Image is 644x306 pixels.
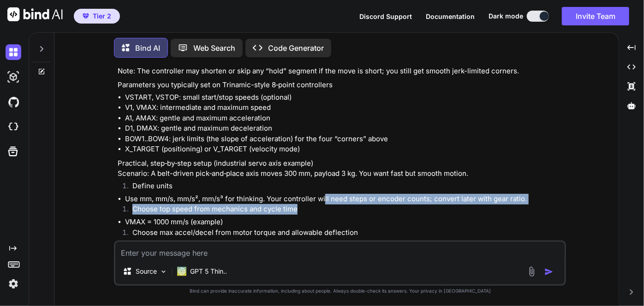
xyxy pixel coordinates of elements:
[125,228,564,240] li: Choose max accel/decel from motor torque and allowable deflection
[118,80,564,90] p: Parameters you typically set on Trinamic-style 8‑point controllers
[6,69,21,85] img: darkAi-studio
[359,12,412,20] span: Discord Support
[118,66,564,77] p: Note: The controller may shorten or skip any “hold” segment if the move is short; you still get s...
[125,204,564,217] li: Choose top speed from mechanics and cycle time
[125,102,564,113] li: V1, VMAX: intermediate and maximum speed
[359,12,412,21] button: Discord Support
[74,9,120,24] button: premiumTier 2
[177,267,186,276] img: GPT 5 Thinking Medium
[544,267,554,276] img: icon
[6,119,21,135] img: cloudideIcon
[135,42,160,54] p: Bind AI
[489,12,523,21] span: Dark mode
[426,12,475,21] button: Documentation
[193,42,235,54] p: Web Search
[118,158,564,179] p: Practical, step‑by‑step setup (industrial servo axis example) Scenario: A belt-driven pick‑and‑pl...
[6,276,21,292] img: settings
[83,13,89,19] img: premium
[125,123,564,134] li: D1, DMAX: gentle and maximum deceleration
[125,92,564,103] li: VSTART, VSTOP: small start/stop speeds (optional)
[160,268,167,276] img: Pick Models
[125,144,564,155] li: X_TARGET (positioning) or V_TARGET (velocity mode)
[526,266,537,277] img: attachment
[6,44,21,60] img: darkChat
[562,7,629,25] button: Invite Team
[125,194,564,204] li: Use mm, mm/s, mm/s², mm/s³ for thinking. Your controller will need steps or encoder counts; conve...
[268,42,324,54] p: Code Generator
[7,7,63,21] img: Bind AI
[114,288,566,294] p: Bind can provide inaccurate information, including about people. Always double-check its answers....
[93,12,111,21] span: Tier 2
[6,94,21,110] img: githubDark
[125,113,564,124] li: A1, AMAX: gentle and maximum acceleration
[125,134,564,144] li: BOW1..BOW4: jerk limits (the slope of acceleration) for the four “corners” above
[426,12,475,20] span: Documentation
[136,267,157,276] p: Source
[125,217,564,228] li: VMAX = 1000 mm/s (example)
[125,181,564,194] li: Define units
[190,267,227,276] p: GPT 5 Thin..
